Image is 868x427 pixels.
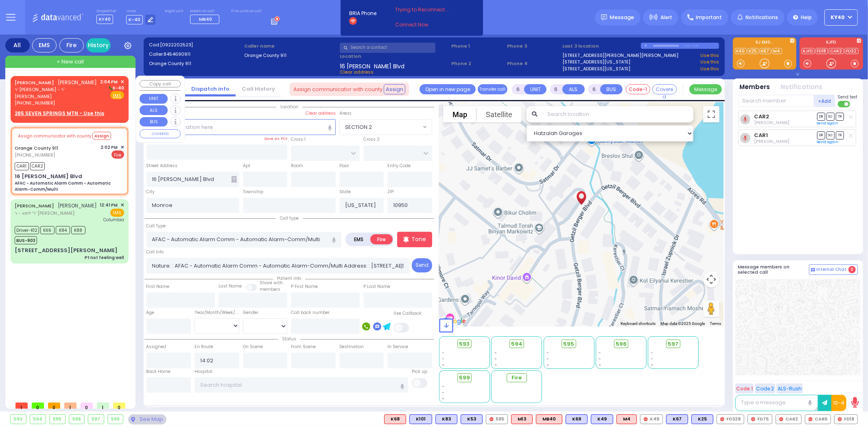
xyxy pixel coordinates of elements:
[293,85,383,94] span: Assign communicator with county
[340,62,404,69] span: 16 [PERSON_NAME] Blvd
[442,362,445,368] span: -
[340,43,435,53] input: Search a contact
[703,271,719,288] button: Map camera controls
[809,417,813,421] img: red-radio-icon.svg
[477,106,522,122] button: Show satellite imagery
[15,152,55,158] span: [PHONE_NUMBER]
[384,414,406,424] div: ALS
[738,95,814,107] input: Search member
[420,84,476,94] a: Open in new page
[15,110,104,117] u: 285 SEVEN SPRINGS MTN - Use this
[146,309,155,316] label: Age
[363,283,390,290] label: P Last Name
[507,43,560,50] span: Phone 3
[494,362,497,368] span: -
[108,415,123,424] div: 599
[339,344,364,350] label: Destination
[409,414,432,424] div: K101
[802,48,815,54] a: KJFD
[817,121,839,126] a: Send again
[563,65,631,72] a: [STREET_ADDRESS][US_STATE]
[700,65,719,72] a: Use this
[814,95,835,107] button: +Add
[700,59,719,65] a: Use this
[459,374,470,382] span: 599
[755,383,775,394] button: Code 2
[617,414,637,424] div: M4
[733,40,796,46] label: KJ EMS...
[689,84,722,94] button: Message
[164,51,190,57] span: 8454690911
[735,48,747,54] a: K40
[461,414,483,424] div: K53
[442,396,445,402] span: -
[101,144,118,150] span: 2:02 PM
[15,86,98,100] span: ר' [PERSON_NAME] - ר' [PERSON_NAME]
[103,217,124,223] span: Columbia
[435,414,457,424] div: K83
[564,340,575,348] span: 595
[140,129,181,138] button: COVERED
[691,414,713,424] div: K25
[86,38,111,52] a: History
[838,94,858,100] span: Send text
[384,414,406,424] div: K68
[748,48,759,54] a: K25
[339,163,349,169] label: Floor
[276,215,303,221] span: Call type
[824,9,858,26] button: KY40
[387,163,411,169] label: Entry Code
[735,383,754,394] button: Code 1
[15,172,82,181] div: 16 [PERSON_NAME] Blvd
[826,131,835,139] span: SO
[15,145,58,151] a: Orange County 911
[563,43,641,50] label: Last 3 location
[696,14,722,21] span: Important
[494,350,497,356] span: -
[30,415,46,424] div: 594
[97,403,109,409] span: 1
[599,362,601,368] span: -
[826,113,835,120] span: SO
[243,309,258,316] label: Gender
[340,120,421,134] span: SECTION 2
[700,52,719,59] a: Use this
[746,14,778,21] span: Notifications
[48,403,60,409] span: 0
[566,414,588,424] div: K69
[617,414,637,424] div: ALS
[563,59,631,65] a: [STREET_ADDRESS][US_STATE]
[18,133,92,139] span: Assign communicator with county
[754,113,769,120] a: CAR2
[478,84,507,94] button: Transfer call
[276,104,302,110] span: Location
[85,255,124,261] div: Pt not feeling well
[394,310,422,317] label: Use Callback
[146,119,336,135] input: Search location here
[146,223,166,229] label: Call Type
[511,340,523,348] span: 594
[387,189,394,195] label: ZIP
[244,43,337,50] label: Caller name
[640,414,663,424] div: K48
[15,100,55,106] span: [PHONE_NUMBER]
[512,374,522,382] span: Fire
[260,286,280,292] span: members
[345,123,372,131] span: SECTION 2
[100,202,118,208] span: 12:41 PM
[71,226,85,234] span: K88
[442,390,445,396] span: -
[486,414,508,424] div: 595
[816,48,828,54] a: FD18
[15,226,39,234] span: Driver-K12
[370,234,393,244] label: Fire
[591,414,613,424] div: K49
[231,9,262,14] label: Fire units on call
[442,356,445,362] span: -
[409,414,432,424] div: BLS
[339,189,351,195] label: State
[547,356,549,362] span: -
[831,14,845,21] span: KY40
[110,209,124,217] span: EMS
[32,403,44,409] span: 0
